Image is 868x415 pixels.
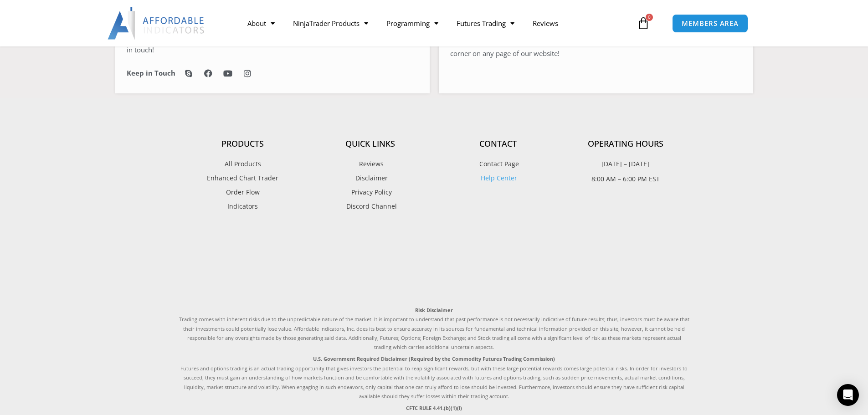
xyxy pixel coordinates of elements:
h4: Quick Links [307,139,434,149]
a: Futures Trading [447,13,524,34]
a: Indicators [179,200,307,212]
p: 8:00 AM – 6:00 PM EST [562,173,689,185]
p: Futures and options trading is an actual trading opportunity that gives investors the potential t... [179,354,689,401]
img: LogoAI | Affordable Indicators – NinjaTrader [108,7,205,40]
span: Disclaimer [353,172,388,184]
span: Contact Page [477,158,519,170]
h4: Contact [434,139,562,149]
p: The best way to can reach our is through the the help icon in the lower right-hand corner on any ... [450,35,742,60]
span: Indicators [227,200,258,212]
a: NinjaTrader Products [284,13,377,34]
span: Order Flow [226,186,260,198]
a: Reviews [307,158,434,170]
a: Help Center [434,172,562,184]
div: Open Intercom Messenger [837,384,859,406]
strong: Risk Disclaimer [415,307,453,313]
p: [DATE] – [DATE] [562,158,689,170]
span: Privacy Policy [349,186,392,198]
strong: U.S. Government Required Disclaimer (Required by the Commodity Futures Trading Commission) [313,355,555,362]
span: Help Center [478,172,517,184]
a: MEMBERS AREA [672,14,748,33]
h6: Keep in Touch [127,69,175,77]
a: Reviews [524,13,567,34]
a: 0 [623,10,663,36]
a: Discord Channel [307,200,434,212]
span: Enhanced Chart Trader [207,172,278,184]
a: Order Flow [179,186,307,198]
a: Disclaimer [307,172,434,184]
a: About [238,13,284,34]
span: MEMBERS AREA [682,20,739,27]
span: All Products [225,158,261,170]
strong: CFTC RULE 4.41.(b)(1)(i) [406,405,462,411]
a: All Products [179,158,307,170]
a: Programming [377,13,447,34]
a: Enhanced Chart Trader [179,172,307,184]
p: Trading comes with inherent risks due to the unpredictable nature of the market. It is important ... [179,306,689,352]
h4: Products [179,139,307,149]
a: Privacy Policy [307,186,434,198]
h4: Operating Hours [562,139,689,149]
nav: Menu [238,13,635,34]
iframe: Customer reviews powered by Trustpilot [179,233,689,297]
span: Reviews [357,158,384,170]
span: 0 [646,14,653,21]
span: Discord Channel [344,200,397,212]
a: Contact Page [434,158,562,170]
